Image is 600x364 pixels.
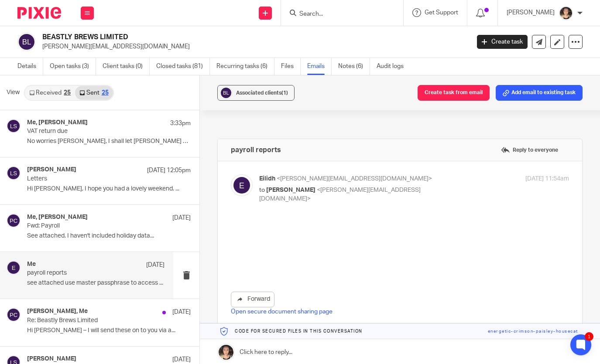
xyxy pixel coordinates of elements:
[27,119,88,126] h4: Me, [PERSON_NAME]
[146,261,165,269] p: [DATE]
[27,185,191,193] p: Hi [PERSON_NAME], I hope you had a lovely weekend. ...
[507,8,555,17] p: [PERSON_NAME]
[307,58,332,75] a: Emails
[338,58,370,75] a: Notes (6)
[103,58,150,75] a: Client tasks (0)
[7,308,21,322] img: svg%3E
[499,143,560,156] label: Reply to everyone
[217,85,295,101] button: Associated clients(1)
[27,327,191,334] p: Hi [PERSON_NAME] – I will send these on to you via a...
[298,10,377,18] input: Search
[559,6,573,20] img: 324535E6-56EA-408B-A48B-13C02EA99B5D.jpeg
[27,232,191,240] p: See attached. I haven't included holiday data...
[17,33,36,51] img: svg%3E
[231,146,281,154] h4: payroll reports
[172,308,191,316] p: [DATE]
[418,85,490,101] button: Create task from email
[25,86,75,100] a: Received25
[156,58,210,75] a: Closed tasks (81)
[147,166,191,175] p: [DATE] 12:05pm
[17,58,43,75] a: Details
[7,88,20,97] span: View
[377,58,410,75] a: Audit logs
[259,176,275,182] span: Eilidh
[477,35,528,49] a: Create task
[216,58,274,75] a: Recurring tasks (6)
[42,33,380,42] h2: BEASTLY BREWS LIMITED
[64,90,71,96] div: 25
[7,261,21,275] img: svg%3E
[27,175,158,183] p: Letters
[231,292,274,307] a: Forward
[27,279,165,287] p: see attached use master passphrase to access ...
[259,187,265,193] span: to
[231,174,253,196] img: svg%3E
[281,90,288,95] span: (1)
[170,119,191,128] p: 3:33pm
[27,214,88,221] h4: Me, [PERSON_NAME]
[525,174,569,184] p: [DATE] 11:54am
[281,58,301,75] a: Files
[27,138,191,145] p: No worries [PERSON_NAME], I shall let [PERSON_NAME] know. ...
[219,86,233,99] img: svg%3E
[236,90,288,95] span: Associated clients
[27,317,158,324] p: Re: Beastly Brews Limited
[27,269,137,277] p: payroll reports
[277,176,432,182] span: <[PERSON_NAME][EMAIL_ADDRESS][DOMAIN_NAME]>
[75,86,113,100] a: Sent25
[27,222,158,230] p: Fwd: Payroll
[102,90,109,96] div: 25
[7,214,21,228] img: svg%3E
[27,261,36,268] h4: Me
[17,7,61,19] img: Pixie
[266,187,315,193] span: [PERSON_NAME]
[27,355,76,363] h4: [PERSON_NAME]
[172,214,191,222] p: [DATE]
[27,128,158,135] p: VAT return due
[7,119,21,133] img: svg%3E
[27,166,76,173] h4: [PERSON_NAME]
[172,355,191,364] p: [DATE]
[259,187,421,202] span: <[PERSON_NAME][EMAIL_ADDRESS][DOMAIN_NAME]>
[425,10,458,16] span: Get Support
[231,309,333,315] a: Open secure document sharing page
[27,308,88,315] h4: [PERSON_NAME], Me
[496,85,583,101] button: Add email to existing task
[7,166,21,180] img: svg%3E
[42,42,464,51] p: [PERSON_NAME][EMAIL_ADDRESS][DOMAIN_NAME]
[585,332,593,341] div: 1
[50,58,96,75] a: Open tasks (3)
